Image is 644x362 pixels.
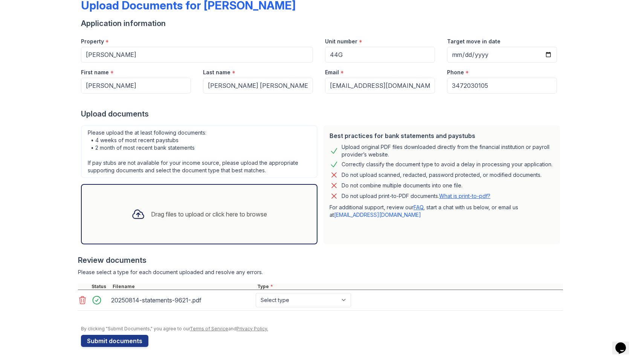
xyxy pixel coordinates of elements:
button: Submit documents [81,335,148,347]
div: Filename [111,284,256,290]
div: Best practices for bank statements and paystubs [330,131,554,140]
label: Unit number [325,38,357,45]
div: Correctly classify the document type to avoid a delay in processing your application. [342,160,552,169]
div: Status [90,284,111,290]
div: Please select a type for each document uploaded and resolve any errors. [78,268,563,276]
div: By clicking "Submit Documents," you agree to our and [81,326,563,332]
div: Application information [81,18,563,29]
a: Privacy Policy. [237,326,268,331]
label: Last name [203,69,230,76]
div: Drag files to upload or click here to browse [151,210,267,219]
div: Upload original PDF files downloaded directly from the financial institution or payroll provider’... [342,143,554,158]
div: Do not upload scanned, redacted, password protected, or modified documents. [342,170,542,179]
div: 20250814-statements-9621-.pdf [111,294,253,306]
div: Upload documents [81,109,563,119]
p: For additional support, review our , start a chat with us below, or email us at [330,204,554,219]
div: Please upload the at least following documents: • 4 weeks of most recent paystubs • 2 month of mo... [81,125,317,178]
div: Review documents [78,255,563,265]
div: Do not combine multiple documents into one file. [342,181,462,190]
p: Do not upload print-to-PDF documents. [342,192,490,200]
a: FAQ [414,204,423,210]
label: First name [81,69,109,76]
label: Email [325,69,339,76]
iframe: chat widget [612,332,636,354]
a: [EMAIL_ADDRESS][DOMAIN_NAME] [334,212,421,218]
label: Property [81,38,104,45]
a: What is print-to-pdf? [439,193,490,199]
div: Type [256,284,563,290]
a: Terms of Service [190,326,228,331]
label: Phone [447,69,464,76]
label: Target move in date [447,38,501,45]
